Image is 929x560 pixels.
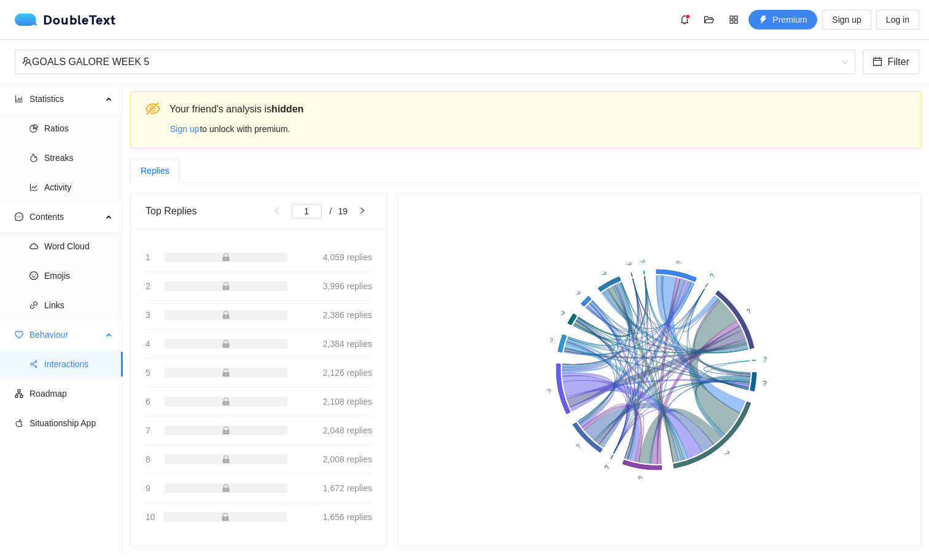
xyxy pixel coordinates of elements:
[352,204,372,219] li: Next Page
[15,14,43,26] img: logo
[22,56,32,66] span: team
[169,104,304,114] span: Your friend 's analysis is
[15,389,23,398] span: apartment
[323,395,372,408] span: 2,108 replies
[146,101,160,116] span: eye-invisible
[876,10,919,29] button: Log in
[170,122,199,136] span: Sign up
[822,10,871,29] button: Sign up
[222,426,230,435] span: lock
[15,330,23,339] span: heart
[863,50,919,74] button: calendarFilter
[169,119,912,139] div: to unlock with premium.
[832,13,861,26] span: Sign up
[15,14,116,26] div: DoubleText
[323,337,372,351] span: 2,384 replies
[29,271,38,280] span: smile
[146,308,150,322] span: 3
[222,311,230,319] span: lock
[222,455,230,464] span: lock
[146,481,150,495] span: 9
[873,56,882,68] span: calendar
[222,397,230,406] span: lock
[146,337,150,351] span: 4
[15,14,116,26] a: logoDoubleText
[22,50,848,74] span: GOALS GALORE WEEK 5
[146,366,150,379] span: 5
[146,510,155,524] span: 10
[772,13,807,26] span: Premium
[44,146,113,170] span: Streaks
[15,95,23,103] span: bar-chart
[222,253,230,262] span: lock
[29,322,102,347] span: Behaviour
[352,204,372,219] button: right
[323,481,372,495] span: 1,672 replies
[146,193,267,228] div: Top Replies
[323,279,372,293] span: 3,996 replies
[359,207,366,214] span: right
[267,204,287,219] button: left
[29,301,38,309] span: link
[222,340,230,348] span: lock
[699,10,719,29] button: folder-open
[724,10,744,29] button: appstore
[29,124,38,133] span: pie-chart
[222,282,230,290] span: lock
[146,279,150,293] span: 2
[29,204,102,229] span: Contents
[323,251,372,264] span: 4,059 replies
[22,50,837,74] div: GOALS GALORE WEEK 5
[330,206,332,216] span: /
[323,308,372,322] span: 2,386 replies
[725,15,743,25] span: appstore
[675,15,694,25] span: bell
[29,411,113,435] span: Situationship App
[44,116,113,141] span: Ratios
[267,204,287,219] li: Previous Page
[323,510,372,524] span: 1,656 replies
[29,242,38,251] span: cloud
[292,204,348,219] li: 1/19
[323,424,372,437] span: 2,048 replies
[29,87,102,111] span: Statistics
[44,352,113,376] span: Interactions
[323,453,372,466] span: 2,008 replies
[146,395,150,408] span: 6
[44,175,113,200] span: Activity
[44,234,113,259] span: Word Cloud
[146,424,150,437] span: 7
[323,366,372,379] span: 2,126 replies
[886,13,909,26] span: Log in
[15,419,23,427] span: apple
[271,104,303,114] b: hidden
[141,164,169,177] div: Replies
[759,15,768,25] span: thunderbolt
[273,207,281,214] span: left
[221,513,230,521] span: lock
[29,154,38,162] span: fire
[29,381,113,406] span: Roadmap
[887,54,909,69] span: Filter
[748,10,817,29] button: thunderboltPremium
[146,251,150,264] span: 1
[44,263,113,288] span: Emojis
[222,368,230,377] span: lock
[700,15,718,25] span: folder-open
[146,453,150,466] span: 8
[169,119,200,139] button: Sign up
[29,360,38,368] span: share-alt
[29,183,38,192] span: line-chart
[222,484,230,492] span: lock
[44,293,113,317] span: Links
[675,10,694,29] button: bell
[15,212,23,221] span: message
